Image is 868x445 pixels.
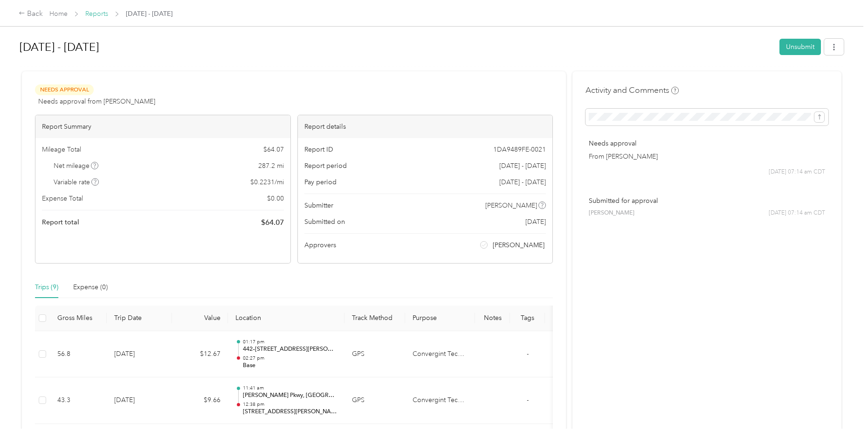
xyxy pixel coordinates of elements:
p: Needs approval [589,139,825,148]
iframe: Everlance-gr Chat Button Frame [816,393,868,445]
div: Expense (0) [73,282,108,292]
div: Back [19,8,43,20]
td: $12.67 [172,331,228,378]
td: [DATE] [107,377,172,424]
span: Needs approval from [PERSON_NAME] [38,97,155,106]
p: From [PERSON_NAME] [589,152,825,161]
span: $ 0.2231 / mi [250,177,284,187]
span: 1DA9489FE-0021 [493,145,546,154]
span: [PERSON_NAME] [493,240,544,250]
span: Mileage Total [42,145,81,154]
span: Needs Approval [35,84,94,95]
p: Base [243,362,337,370]
span: [PERSON_NAME] [589,209,634,217]
span: [PERSON_NAME] [485,201,537,210]
span: $ 64.07 [261,217,284,228]
p: 442–[STREET_ADDRESS][PERSON_NAME] [243,345,337,354]
p: [PERSON_NAME] Pkwy, [GEOGRAPHIC_DATA], [GEOGRAPHIC_DATA] [243,391,337,400]
p: Submitted for approval [589,196,825,206]
p: 12:38 pm [243,401,337,408]
span: - [527,396,529,404]
span: [DATE] [525,217,546,227]
p: [STREET_ADDRESS][PERSON_NAME] [243,408,337,416]
span: 287.2 mi [258,161,284,171]
span: Expense Total [42,194,83,203]
td: 43.3 [50,377,107,424]
td: GPS [344,331,405,378]
span: [DATE] - [DATE] [499,161,546,171]
th: Purpose [405,306,475,331]
span: Approvers [304,240,336,250]
span: [DATE] - [DATE] [499,177,546,187]
th: Gross Miles [50,306,107,331]
span: Variable rate [54,177,99,187]
span: Submitter [304,201,333,210]
p: 02:27 pm [243,355,337,362]
span: - [527,350,529,358]
td: Convergint Technologies [405,331,475,378]
span: $ 64.07 [263,145,284,154]
span: Report total [42,217,79,227]
span: [DATE] 07:14 am CDT [769,209,825,217]
td: [DATE] [107,331,172,378]
th: Tags [510,306,545,331]
td: 56.8 [50,331,107,378]
span: Report period [304,161,347,171]
a: Home [49,10,68,18]
th: Location [228,306,344,331]
th: Trip Date [107,306,172,331]
td: Convergint Technologies [405,377,475,424]
a: Reports [85,10,108,18]
td: $9.66 [172,377,228,424]
span: Submitted on [304,217,345,227]
span: Report ID [304,145,333,154]
th: Track Method [344,306,405,331]
div: Trips (9) [35,282,58,292]
div: Report Summary [35,115,290,138]
span: Net mileage [54,161,99,171]
span: Pay period [304,177,337,187]
span: [DATE] 07:14 am CDT [769,168,825,176]
span: [DATE] - [DATE] [126,9,172,19]
td: GPS [344,377,405,424]
p: 01:17 pm [243,339,337,345]
div: Report details [298,115,553,138]
h4: Activity and Comments [586,84,679,96]
button: Unsubmit [779,39,821,55]
p: 11:41 am [243,385,337,391]
span: $ 0.00 [267,194,284,203]
th: Value [172,306,228,331]
h1: Aug 1 - 31, 2025 [20,36,773,58]
th: Notes [475,306,510,331]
